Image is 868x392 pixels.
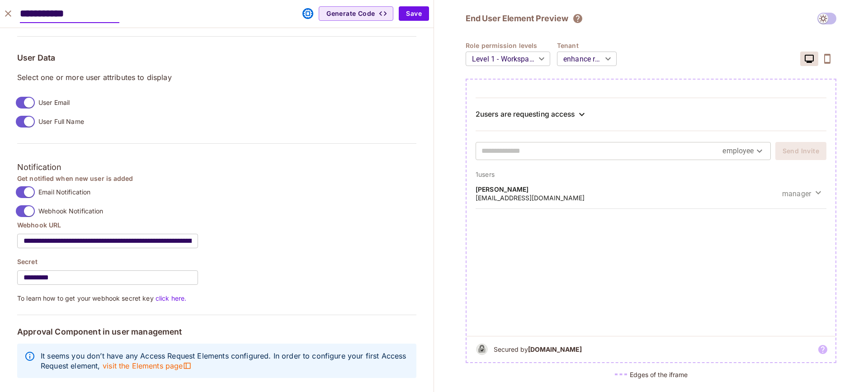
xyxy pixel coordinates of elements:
[572,13,583,24] svg: The element will only show tenant specific content. No user information will be visible across te...
[476,185,585,194] h4: [PERSON_NAME]
[103,361,191,371] span: visit the Elements page
[17,72,416,82] p: Select one or more user attributes to display
[630,370,688,379] h5: Edges of the iframe
[476,194,585,202] h5: [EMAIL_ADDRESS][DOMAIN_NAME]
[17,327,416,336] h5: Approval Component in user management
[17,257,416,266] h4: Secret
[528,345,582,353] b: [DOMAIN_NAME]
[17,161,416,174] h3: Notification
[17,221,416,229] h4: Webhook URL
[557,41,623,50] h4: Tenant
[17,294,416,302] p: To learn how to get your webhook secret key
[154,294,187,302] a: click here.
[722,144,764,158] div: employee
[778,186,826,201] button: manager
[476,170,826,179] p: 1 users
[17,174,416,183] h4: Get notified when new user is added
[38,207,104,215] span: Webhook Notification
[399,6,429,21] button: Save
[466,13,568,24] h2: End User Element Preview
[41,351,409,371] p: It seems you don’t have any Access Request Elements configured. In order to configure your first ...
[302,8,313,19] svg: This element was embedded
[38,188,90,196] span: Email Notification
[782,189,811,199] span: manager
[494,345,582,354] h5: Secured by
[17,53,416,62] h5: User Data
[775,142,826,160] button: Send Invite
[474,341,490,358] img: b&w logo
[466,46,550,71] div: Level 1 - Workspace Owner
[38,117,84,126] span: User Full Name
[319,6,393,21] button: Generate Code
[476,110,575,119] div: 2 users are requesting access
[38,98,70,107] span: User Email
[466,41,557,50] h4: Role permission levels
[557,46,617,71] div: enhance revolutionary e-commerce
